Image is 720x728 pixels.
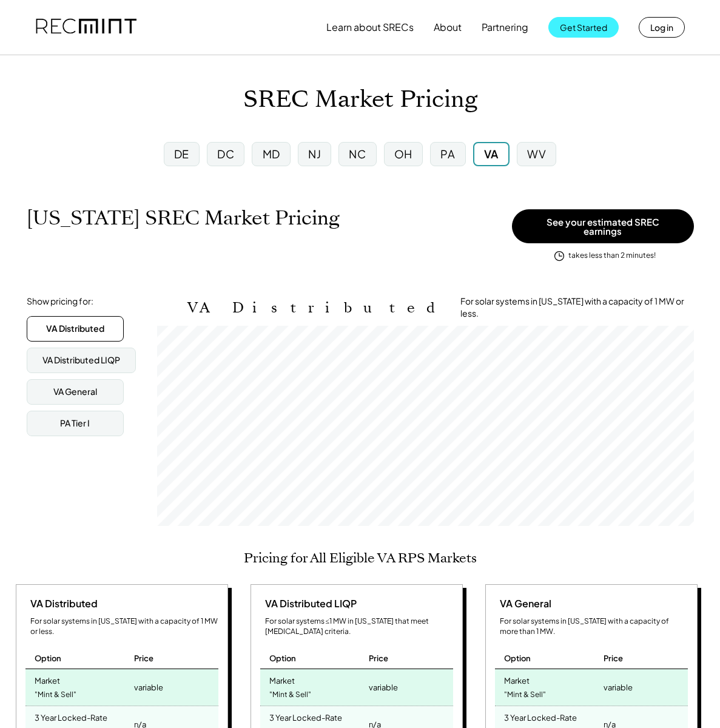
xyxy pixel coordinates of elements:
div: variable [604,679,633,696]
div: Market [269,672,295,686]
h2: Pricing for All Eligible VA RPS Markets [244,550,477,566]
div: Price [369,653,388,664]
h1: SREC Market Pricing [243,86,477,114]
div: Show pricing for: [27,295,93,308]
div: NC [349,146,366,161]
div: MD [263,146,280,161]
div: Market [35,672,60,686]
div: 3 Year Locked-Rate [504,709,577,723]
img: recmint-logotype%403x.png [36,7,136,48]
div: "Mint & Sell" [504,687,546,703]
div: VA Distributed LIQP [260,597,357,610]
h2: VA Distributed [187,299,442,317]
div: Price [604,653,623,664]
div: VA General [495,597,551,610]
div: PA [440,146,455,161]
div: VA Distributed LIQP [42,354,120,366]
div: 3 Year Locked-Rate [269,709,342,723]
div: variable [134,679,163,696]
div: NJ [308,146,321,161]
div: DE [174,146,189,161]
div: DC [217,146,234,161]
div: 3 Year Locked-Rate [35,709,107,723]
div: WV [527,146,546,161]
div: "Mint & Sell" [269,687,311,703]
div: VA General [53,386,97,398]
div: For solar systems in [US_STATE] with a capacity of more than 1 MW. [500,616,688,637]
div: For solar systems in [US_STATE] with a capacity of 1 MW or less. [460,295,694,319]
div: VA [484,146,499,161]
button: Get Started [548,17,619,38]
div: PA Tier I [60,417,90,430]
div: "Mint & Sell" [35,687,76,703]
button: About [434,15,462,39]
div: VA Distributed [46,323,104,335]
div: Option [35,653,61,664]
div: VA Distributed [25,597,98,610]
div: Market [504,672,530,686]
button: See your estimated SREC earnings [512,209,694,243]
div: Price [134,653,153,664]
div: variable [369,679,398,696]
div: Option [504,653,531,664]
button: Log in [639,17,685,38]
div: For solar systems in [US_STATE] with a capacity of 1 MW or less. [30,616,218,637]
button: Learn about SRECs [326,15,414,39]
div: Option [269,653,296,664]
button: Partnering [482,15,528,39]
div: takes less than 2 minutes! [568,251,656,261]
h1: [US_STATE] SREC Market Pricing [27,206,340,230]
div: OH [394,146,412,161]
div: For solar systems ≤1 MW in [US_STATE] that meet [MEDICAL_DATA] criteria. [265,616,453,637]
